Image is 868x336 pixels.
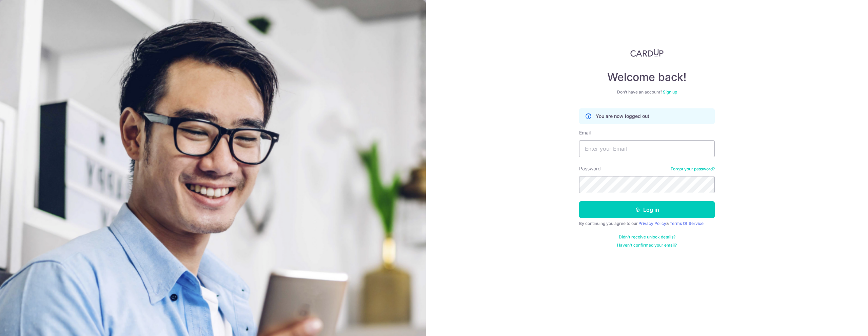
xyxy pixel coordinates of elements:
a: Terms Of Service [670,221,704,226]
a: Privacy Policy [638,221,666,226]
a: Forgot your password? [671,166,715,172]
div: Don’t have an account? [579,89,715,95]
img: CardUp Logo [630,49,664,57]
button: Log in [579,201,715,218]
h4: Welcome back! [579,70,715,84]
a: Sign up [663,89,677,94]
a: Didn't receive unlock details? [619,234,675,240]
p: You are now logged out [596,113,649,120]
a: Haven't confirmed your email? [617,243,677,248]
input: Enter your Email [579,140,715,157]
label: Password [579,165,601,172]
div: By continuing you agree to our & [579,221,715,226]
label: Email [579,129,591,136]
